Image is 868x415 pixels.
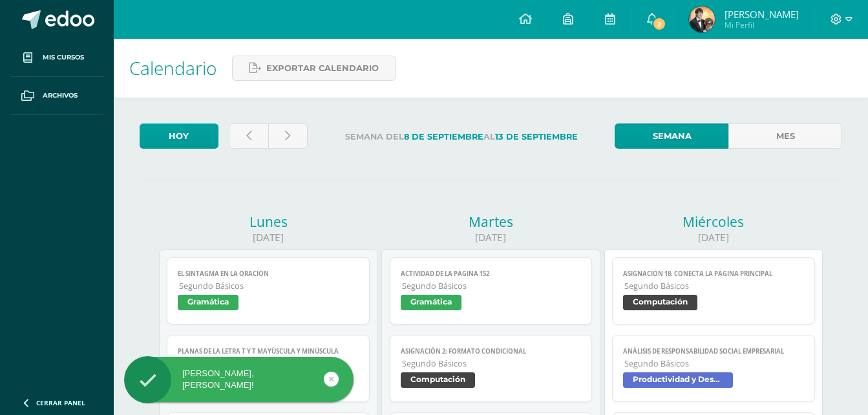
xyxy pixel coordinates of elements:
[43,52,84,63] span: Mis cursos
[140,123,218,149] a: Hoy
[612,335,815,402] a: Análisis de Responsabilidad Social EmpresarialSegundo BásicosProductividad y Desarrollo
[266,56,379,80] span: Exportar calendario
[612,257,815,325] a: Asignación 18: Conecta la Página PrincipalSegundo BásicosComputación
[178,295,238,310] span: Gramática
[401,270,582,278] span: Actividad de la página 152
[623,295,697,310] span: Computación
[318,123,605,150] label: Semana del al
[623,372,733,388] span: Productividad y Desarrollo
[401,295,461,310] span: Gramática
[624,358,804,369] span: Segundo Básicos
[178,347,359,356] span: PLANAS DE LA LETRA T y t mayúscula y minúscula
[604,231,823,244] div: [DATE]
[652,17,666,31] span: 2
[178,270,359,278] span: El sintagma en la oración
[129,56,217,80] span: Calendario
[390,335,593,402] a: Asignación 2: Formato condicionalSegundo BásicosComputación
[159,213,377,231] div: Lunes
[381,213,600,231] div: Martes
[167,257,370,325] a: El sintagma en la oraciónSegundo BásicosGramática
[725,19,799,30] span: Mi Perfil
[390,257,593,325] a: Actividad de la página 152Segundo BásicosGramática
[689,6,715,32] img: 1a576c4b5cbd41fc70383f3f77ce78f7.png
[124,368,354,391] div: [PERSON_NAME], [PERSON_NAME]!
[615,123,728,149] a: Semana
[402,281,582,292] span: Segundo Básicos
[10,39,103,77] a: Mis cursos
[623,270,804,278] span: Asignación 18: Conecta la Página Principal
[402,358,582,369] span: Segundo Básicos
[10,77,103,115] a: Archivos
[401,372,475,388] span: Computación
[401,347,582,356] span: Asignación 2: Formato condicional
[232,56,396,81] a: Exportar calendario
[167,335,370,402] a: PLANAS DE LA LETRA T y t mayúscula y minúsculaSegundo BásicosCaligrafía
[179,281,359,292] span: Segundo Básicos
[36,398,85,407] span: Cerrar panel
[623,347,804,356] span: Análisis de Responsabilidad Social Empresarial
[725,8,799,21] span: [PERSON_NAME]
[159,231,377,244] div: [DATE]
[43,90,78,101] span: Archivos
[624,281,804,292] span: Segundo Básicos
[604,213,823,231] div: Miércoles
[495,132,578,142] strong: 13 de Septiembre
[728,123,842,149] a: Mes
[404,132,483,142] strong: 8 de Septiembre
[381,231,600,244] div: [DATE]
